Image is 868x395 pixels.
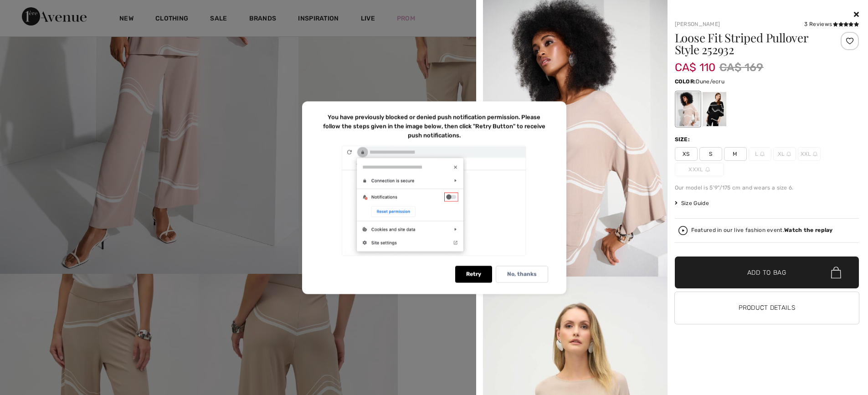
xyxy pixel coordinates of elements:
span: M [724,147,747,161]
span: XS [675,147,698,161]
span: Add to Bag [747,268,786,277]
span: XL [773,147,796,161]
span: L [749,147,771,161]
span: Dune/ecru [696,78,724,85]
div: Featured in our live fashion event. [691,227,833,233]
button: Product Details [675,292,859,324]
button: Add to Bag [675,256,859,288]
span: CA$ 169 [719,59,764,76]
div: Our model is 5'9"/175 cm and wears a size 6. [675,184,859,192]
strong: Watch the replay [784,227,833,233]
span: XXXL [675,163,724,176]
span: S [699,147,722,161]
p: No, thanks [507,271,537,277]
div: Retry [455,266,492,282]
div: Size: [675,135,692,144]
span: CA$ 110 [675,52,716,74]
img: Bag.svg [831,267,841,278]
div: 3 Reviews [804,20,859,28]
div: Dune/ecru [676,92,699,126]
img: Watch the replay [678,226,688,235]
span: Chat [20,6,39,15]
span: Color: [675,78,696,85]
img: ring-m.svg [705,167,710,172]
div: Black/Ecru [702,92,726,126]
span: Size Guide [675,199,709,207]
img: ring-m.svg [813,152,817,156]
span: XXL [798,147,821,161]
h1: Loose Fit Striped Pullover Style 252932 [675,32,828,56]
p: You have previously blocked or denied push notification permission. Please follow the steps given... [323,113,545,139]
img: ring-m.svg [760,152,765,156]
a: [PERSON_NAME] [675,21,720,27]
img: ring-m.svg [786,152,791,156]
